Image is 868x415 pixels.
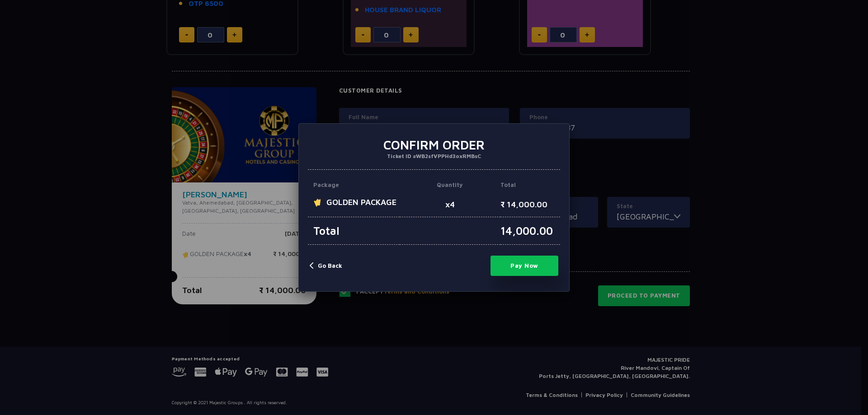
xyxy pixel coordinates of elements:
[400,181,500,197] p: Quantity
[500,217,560,245] p: 14,000.00
[500,181,560,197] p: Total
[500,197,560,217] p: ₹ 14,000.00
[308,181,400,197] p: Package
[400,197,500,217] p: x4
[313,197,323,207] img: ticket
[308,217,400,245] p: Total
[315,153,553,159] p: Ticket ID #WB2sfVPPHd3oxRMBsC
[491,256,558,276] button: Pay Now
[313,197,400,207] span: GOLDEN PACKAGE
[310,261,342,270] button: Go Back
[315,137,553,153] h3: Confirm Order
